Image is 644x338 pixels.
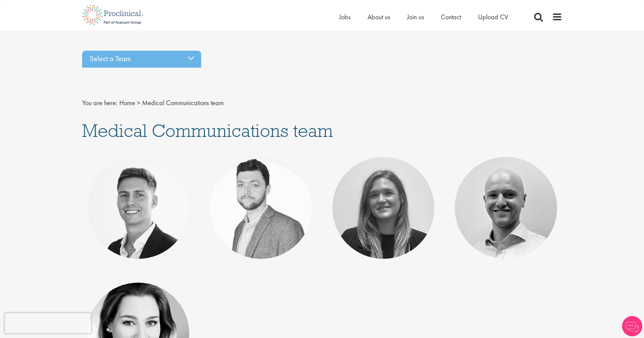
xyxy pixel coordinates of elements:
a: breadcrumb link [119,98,135,107]
span: You are here: [82,98,118,107]
span: Medical Communications team [82,119,333,142]
a: Join us [407,13,424,21]
span: Medical Communications team [142,98,224,107]
a: Contact [441,13,461,21]
a: Jobs [339,13,351,21]
span: > [137,98,140,107]
iframe: reCAPTCHA [5,313,91,333]
a: Upload CV [478,13,508,21]
img: Chatbot [622,316,642,336]
a: About us [367,13,390,21]
div: Select a Team [82,51,201,68]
